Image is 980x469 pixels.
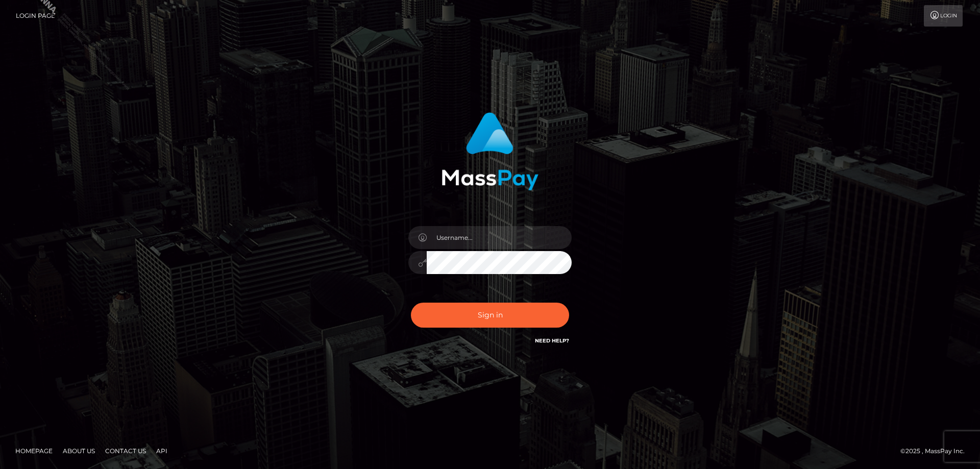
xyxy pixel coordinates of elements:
a: API [152,443,171,459]
div: © 2025 , MassPay Inc. [900,446,972,457]
a: Contact Us [101,443,150,459]
input: Username... [427,226,572,249]
img: MassPay Login [442,112,538,190]
button: Sign in [411,303,569,328]
a: Login Page [16,5,55,27]
a: Need Help? [535,337,569,344]
a: Homepage [11,443,57,459]
a: Login [924,5,963,27]
a: About Us [59,443,99,459]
